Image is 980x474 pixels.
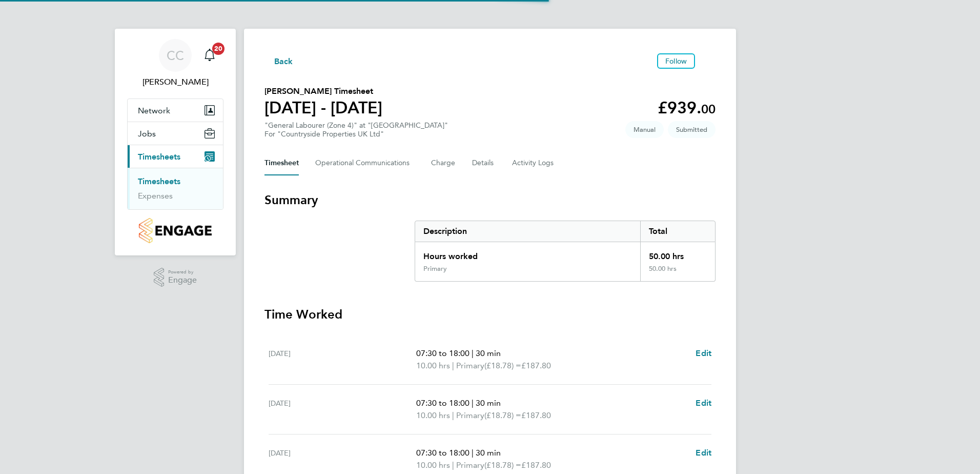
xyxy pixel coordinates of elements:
[416,361,450,370] span: 10.00 hrs
[264,97,382,118] h1: [DATE] - [DATE]
[696,447,711,459] a: Edit
[640,242,715,265] div: 50.00 hrs
[269,447,416,471] div: [DATE]
[168,276,197,285] span: Engage
[115,29,236,255] nav: Main navigation
[128,168,223,209] div: Timesheets
[415,221,716,282] div: Summary
[696,398,711,408] span: Edit
[472,348,474,358] span: |
[521,361,551,370] span: £187.80
[484,460,521,470] span: (£18.78) =
[264,121,448,139] div: "General Labourer (Zone 4)" at "[GEOGRAPHIC_DATA]"
[701,102,716,116] span: 00
[472,448,474,458] span: |
[212,43,224,55] span: 20
[476,348,501,358] span: 30 min
[127,76,223,88] span: Charlie Cousens
[154,268,197,287] a: Powered byEngage
[416,348,469,358] span: 07:30 to 18:00
[128,99,223,122] button: Network
[138,106,170,115] span: Network
[274,55,293,68] span: Back
[456,459,484,471] span: Primary
[456,360,484,372] span: Primary
[264,306,716,323] h3: Time Worked
[269,347,416,372] div: [DATE]
[423,265,447,273] div: Primary
[416,448,469,458] span: 07:30 to 18:00
[696,397,711,409] a: Edit
[699,58,716,64] button: Timesheets Menu
[668,121,716,138] span: This timesheet is Submitted.
[484,410,521,420] span: (£18.78) =
[452,361,454,370] span: |
[415,242,640,265] div: Hours worked
[138,191,173,201] a: Expenses
[640,221,715,242] div: Total
[315,151,415,175] button: Operational Communications
[264,85,382,97] h2: [PERSON_NAME] Timesheet
[696,347,711,360] a: Edit
[168,268,197,276] span: Powered by
[658,98,716,117] app-decimal: £939.
[484,361,521,370] span: (£18.78) =
[696,348,711,358] span: Edit
[264,151,299,175] button: Timesheet
[472,151,496,175] button: Details
[476,448,501,458] span: 30 min
[139,218,211,243] img: countryside-properties-logo-retina.png
[167,49,184,62] span: CC
[665,56,687,66] span: Follow
[472,398,474,408] span: |
[452,410,454,420] span: |
[640,265,715,281] div: 50.00 hrs
[657,53,695,69] button: Follow
[199,39,220,72] a: 20
[264,54,293,67] button: Back
[521,460,551,470] span: £187.80
[521,410,551,420] span: £187.80
[128,145,223,168] button: Timesheets
[456,409,484,422] span: Primary
[431,151,456,175] button: Charge
[696,448,711,458] span: Edit
[127,218,223,243] a: Go to home page
[512,151,555,175] button: Activity Logs
[416,410,450,420] span: 10.00 hrs
[138,129,156,139] span: Jobs
[138,152,180,162] span: Timesheets
[452,460,454,470] span: |
[269,397,416,422] div: [DATE]
[416,398,469,408] span: 07:30 to 18:00
[264,192,716,208] h3: Summary
[476,398,501,408] span: 30 min
[416,460,450,470] span: 10.00 hrs
[128,122,223,145] button: Jobs
[127,39,223,88] a: CC[PERSON_NAME]
[415,221,640,242] div: Description
[625,121,664,138] span: This timesheet was manually created.
[138,176,180,186] a: Timesheets
[264,130,448,139] div: For "Countryside Properties UK Ltd"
